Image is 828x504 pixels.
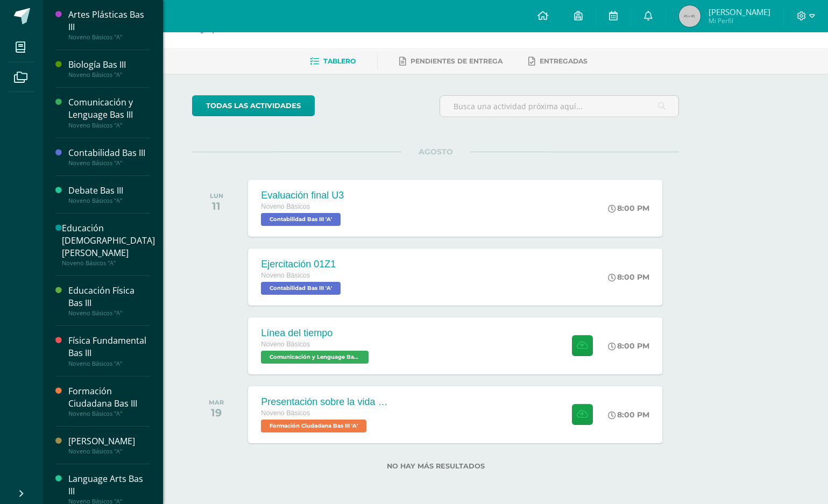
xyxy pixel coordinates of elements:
[68,184,150,204] a: Debate Bas IIINoveno Básicos "A"
[68,96,150,129] a: Comunicación y Lenguage Bas IIINoveno Básicos "A"
[261,420,366,432] span: Formación Ciudadana Bas III 'A'
[68,96,150,121] div: Comunicación y Lenguage Bas III
[528,53,588,70] a: Entregadas
[68,335,150,359] div: Física Fundamental Bas III
[68,33,150,41] div: Noveno Básicos "A"
[261,351,369,364] span: Comunicación y Lenguage Bas III 'A'
[68,435,150,448] div: [PERSON_NAME]
[68,71,150,79] div: Noveno Básicos "A"
[68,9,150,41] a: Artes Plásticas Bas IIINoveno Básicos "A"
[210,200,223,212] div: 11
[261,190,344,201] div: Evaluación final U3
[62,222,155,267] a: Educación [DEMOGRAPHIC_DATA][PERSON_NAME]Noveno Básicos "A"
[608,203,649,213] div: 8:00 PM
[261,409,310,417] span: Noveno Básicos
[68,59,150,71] div: Biología Bas III
[399,53,503,70] a: Pendientes de entrega
[68,59,150,79] a: Biología Bas IIINoveno Básicos "A"
[62,259,155,267] div: Noveno Básicos "A"
[68,285,150,317] a: Educación Física Bas IIINoveno Básicos "A"
[210,192,223,200] div: LUN
[68,184,150,197] div: Debate Bas III
[440,96,678,117] input: Busca una actividad próxima aquí...
[709,16,770,25] span: Mi Perfil
[68,385,150,410] div: Formación Ciudadana Bas III
[68,309,150,317] div: Noveno Básicos "A"
[68,435,150,455] a: [PERSON_NAME]Noveno Básicos "A"
[608,410,649,420] div: 8:00 PM
[68,410,150,417] div: Noveno Básicos "A"
[608,341,649,351] div: 8:00 PM
[62,222,155,259] div: Educación [DEMOGRAPHIC_DATA][PERSON_NAME]
[540,57,588,65] span: Entregadas
[68,122,150,129] div: Noveno Básicos "A"
[209,399,224,406] div: MAR
[209,406,224,419] div: 19
[68,385,150,417] a: Formación Ciudadana Bas IIINoveno Básicos "A"
[192,462,679,470] label: No hay más resultados
[411,57,503,65] span: Pendientes de entrega
[261,213,341,226] span: Contabilidad Bas III 'A'
[68,147,150,167] a: Contabilidad Bas IIINoveno Básicos "A"
[68,360,150,367] div: Noveno Básicos "A"
[261,340,310,348] span: Noveno Básicos
[261,272,310,279] span: Noveno Básicos
[261,396,390,408] div: Presentación sobre la vida del General [PERSON_NAME].
[68,448,150,455] div: Noveno Básicos "A"
[323,57,356,65] span: Tablero
[68,197,150,204] div: Noveno Básicos "A"
[310,53,356,70] a: Tablero
[68,473,150,498] div: Language Arts Bas III
[68,147,150,159] div: Contabilidad Bas III
[608,272,649,282] div: 8:00 PM
[68,159,150,167] div: Noveno Básicos "A"
[261,282,341,295] span: Contabilidad Bas III 'A'
[401,147,470,157] span: AGOSTO
[68,9,150,33] div: Artes Plásticas Bas III
[68,335,150,367] a: Física Fundamental Bas IIINoveno Básicos "A"
[709,6,770,17] span: [PERSON_NAME]
[679,5,700,27] img: 45x45
[261,259,343,270] div: Ejercitación 01Z1
[261,203,310,210] span: Noveno Básicos
[68,285,150,309] div: Educación Física Bas III
[192,95,315,116] a: todas las Actividades
[261,328,371,339] div: Línea del tiempo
